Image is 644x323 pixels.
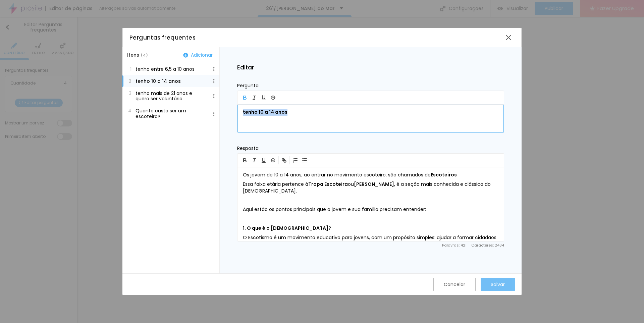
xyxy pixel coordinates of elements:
img: Icone [212,79,216,84]
img: Icone [212,94,216,98]
p: Aqui estão os pontos principais que o jovem e sua família precisam entender: [243,206,498,213]
b: [PERSON_NAME] [354,181,394,187]
button: Salvar [481,278,515,291]
b: tenho 10 a 14 anos [243,109,287,115]
button: 4Quanto custa ser um escoteiro? [122,105,219,122]
span: Palavras : 421 [442,244,467,247]
p: tenho 10 a 14 anos [136,78,181,84]
b: Escoteiros [431,171,457,178]
span: 2 [127,78,131,84]
p: Os jovem de 10 a 14 anos, ao entrar no movimento escoteiro, são chamados de [243,172,498,178]
b: 1. O que é o [DEMOGRAPHIC_DATA]? [243,225,331,231]
span: Itens [127,53,148,57]
p: Quanto custa ser um escoteiro? [136,108,205,119]
span: 4 [127,108,131,113]
button: 3tenho mais de 21 anos e quero ser voluntário [122,87,219,105]
span: ( 4 ) [141,52,148,58]
b: Tropa Escoteira [308,181,348,187]
p: tenho entre 6,5 a 10 anos [136,66,195,72]
p: tenho mais de 21 anos e quero ser voluntário [136,91,205,101]
button: Adicionar [181,52,215,58]
img: Icone [212,67,216,71]
h2: Editar [237,65,504,70]
div: Cancelar [444,282,465,287]
div: Salvar [491,282,505,287]
img: Icone [183,53,188,58]
p: Resposta [237,146,504,151]
div: Perguntas frequentes [129,33,502,42]
button: Cancelar [433,278,476,291]
button: 2tenho 10 a 14 anos [122,75,219,87]
img: Icone [212,111,216,116]
span: 1 [127,66,131,72]
span: 3 [127,91,131,96]
p: O Escotismo é um movimento educativo para jovens, com um propósito simples: ajudar a formar cidad... [243,234,498,261]
button: 1tenho entre 6,5 a 10 anos [122,63,219,75]
span: Caracteres : 2484 [471,244,504,247]
p: Essa faixa etária pertence à ou , é a seção mais conhecida e clássica do [DEMOGRAPHIC_DATA]. [243,181,498,195]
p: Pergunta [237,83,504,88]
